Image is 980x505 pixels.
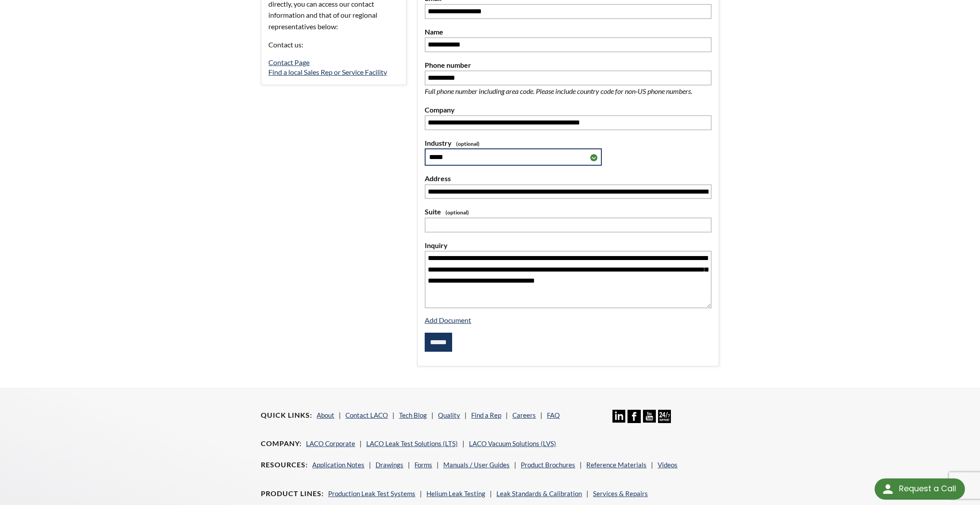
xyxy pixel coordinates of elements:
a: Contact Page [268,58,310,66]
label: Name [425,26,712,38]
p: Contact us: [268,39,399,50]
a: LACO Leak Test Solutions (LTS) [366,439,458,447]
a: FAQ [547,411,560,419]
a: About [317,411,334,419]
a: Careers [512,411,536,419]
label: Industry [425,137,712,149]
a: Product Brochures [521,461,575,469]
h4: Resources [261,460,308,470]
label: Suite [425,206,712,218]
img: 24/7 Support Icon [658,410,671,423]
a: Manuals / User Guides [443,461,510,469]
label: Phone number [425,59,712,71]
label: Inquiry [425,240,712,251]
div: Request a Call [875,478,965,500]
a: Helium Leak Testing [426,489,485,497]
h4: Product Lines [261,489,324,498]
a: Drawings [376,461,403,469]
a: Add Document [425,316,471,324]
h4: Quick Links [261,411,312,420]
a: LACO Vacuum Solutions (LVS) [469,439,556,447]
img: round button [881,482,895,496]
a: Find a local Sales Rep or Service Facility [268,68,387,76]
a: Contact LACO [345,411,388,419]
a: Videos [658,461,678,469]
a: Forms [414,461,432,469]
a: Quality [438,411,460,419]
label: Company [425,104,712,116]
a: Tech Blog [399,411,427,419]
a: Find a Rep [471,411,501,419]
a: Services & Repairs [593,489,648,497]
a: LACO Corporate [306,439,355,447]
a: 24/7 Support [658,416,671,424]
a: Production Leak Test Systems [328,489,415,497]
div: Request a Call [899,478,956,499]
label: Address [425,173,712,184]
a: Application Notes [312,461,364,469]
a: Leak Standards & Calibration [496,489,582,497]
h4: Company [261,439,302,448]
a: Reference Materials [586,461,647,469]
p: Full phone number including area code. Please include country code for non-US phone numbers. [425,85,712,97]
